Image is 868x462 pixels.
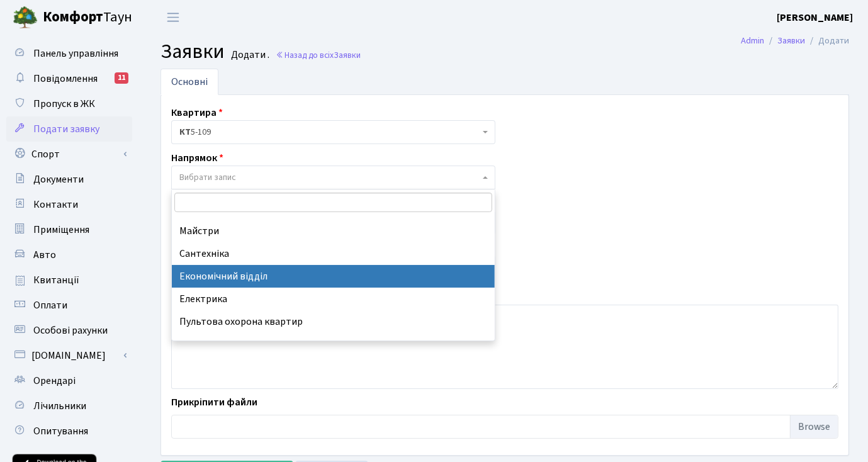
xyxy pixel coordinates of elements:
[6,142,132,167] a: Спорт
[179,171,236,184] span: Вибрати запис
[6,192,132,217] a: Контакти
[171,120,495,144] span: <b>КТ</b>&nbsp;&nbsp;&nbsp;&nbsp;5-109
[157,7,189,28] button: Переключити навігацію
[13,5,38,30] img: logo.png
[33,97,95,111] span: Пропуск в ЖК
[171,150,223,166] label: Напрямок
[6,368,132,393] a: Орендарі
[33,273,79,287] span: Квитанції
[172,288,495,310] li: Електрика
[171,105,223,120] label: Квартира
[6,167,132,192] a: Документи
[33,399,86,413] span: Лічильники
[33,324,108,337] span: Особові рахунки
[6,393,132,419] a: Лічильники
[805,34,849,48] li: Додати
[777,11,853,25] b: [PERSON_NAME]
[33,47,118,60] span: Панель управління
[33,374,76,388] span: Орендарі
[33,424,88,438] span: Опитування
[33,72,98,86] span: Повідомлення
[6,343,132,368] a: [DOMAIN_NAME]
[334,49,361,61] span: Заявки
[276,49,361,61] a: Назад до всіхЗаявки
[171,395,257,410] label: Прикріпити файли
[33,198,78,211] span: Контакти
[115,72,128,84] div: 11
[33,248,56,262] span: Авто
[777,10,853,25] a: [PERSON_NAME]
[179,126,191,138] b: КТ
[6,116,132,142] a: Подати заявку
[43,7,103,27] b: Комфорт
[741,34,764,47] a: Admin
[172,333,495,356] li: Акти
[6,242,132,268] a: Авто
[33,223,89,237] span: Приміщення
[6,41,132,66] a: Панель управління
[6,66,132,91] a: Повідомлення11
[179,126,480,138] span: <b>КТ</b>&nbsp;&nbsp;&nbsp;&nbsp;5-109
[172,242,495,265] li: Сантехніка
[6,419,132,444] a: Опитування
[722,28,868,54] nav: breadcrumb
[161,69,218,95] a: Основні
[6,91,132,116] a: Пропуск в ЖК
[33,298,67,312] span: Оплати
[161,37,225,66] span: Заявки
[43,7,132,28] span: Таун
[228,49,269,61] small: Додати .
[172,310,495,333] li: Пультова охорона квартир
[33,172,84,186] span: Документи
[172,265,495,288] li: Економічний відділ
[6,268,132,293] a: Квитанції
[6,318,132,343] a: Особові рахунки
[777,34,805,47] a: Заявки
[6,293,132,318] a: Оплати
[33,122,99,136] span: Подати заявку
[6,217,132,242] a: Приміщення
[172,220,495,242] li: Майстри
